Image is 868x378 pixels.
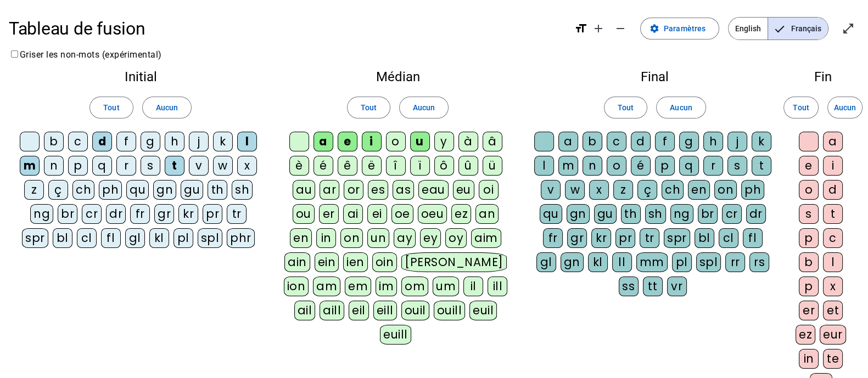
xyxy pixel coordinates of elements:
div: î [386,156,406,176]
div: a [823,132,843,151]
div: bl [53,228,72,248]
span: Tout [103,101,119,114]
div: c [607,132,626,151]
div: en [290,228,312,248]
div: um [433,277,459,296]
div: k [213,132,233,151]
div: ail [294,301,316,320]
div: p [68,156,88,176]
div: j [727,132,747,151]
div: v [189,156,209,176]
div: kr [591,228,611,248]
mat-icon: open_in_full [842,22,855,35]
h2: Final [532,70,778,83]
div: mm [636,252,668,272]
div: ï [410,156,430,176]
div: s [141,156,160,176]
div: o [386,132,406,151]
div: em [345,277,371,296]
span: Paramètres [664,22,705,35]
button: Aucun [827,97,863,119]
div: r [703,156,723,176]
div: l [237,132,257,151]
div: à [458,132,478,151]
div: t [823,204,843,224]
button: Paramètres [640,18,719,40]
div: ein [315,252,339,272]
div: aim [471,228,501,248]
div: ez [451,204,471,224]
div: k [752,132,771,151]
div: an [475,204,499,224]
div: [PERSON_NAME] [401,252,506,272]
div: ez [796,325,815,345]
div: ph [99,180,122,200]
span: Aucun [413,101,435,114]
div: euil [469,301,497,320]
div: ng [670,204,693,224]
div: ch [72,180,94,200]
div: rr [725,252,745,272]
mat-icon: settings [649,24,659,33]
div: au [293,180,315,200]
div: br [58,204,77,224]
div: n [44,156,64,176]
div: ng [30,204,53,224]
div: dr [746,204,766,224]
div: ç [637,180,657,200]
div: sh [232,180,253,200]
div: ou [293,204,315,224]
div: e [799,156,819,176]
div: oeu [418,204,447,224]
div: cl [719,228,738,248]
div: te [823,349,843,369]
div: ch [662,180,684,200]
div: euill [380,325,411,345]
div: s [727,156,747,176]
button: Entrer en plein écran [837,18,859,40]
div: ô [434,156,454,176]
div: f [116,132,136,151]
div: cr [82,204,102,224]
div: et [823,301,843,320]
button: Diminuer la taille de la police [609,18,631,40]
div: gl [536,252,556,272]
div: p [799,277,819,296]
span: Tout [618,101,634,114]
div: eau [418,180,449,200]
button: Tout [89,97,133,119]
div: dr [106,204,126,224]
div: fr [130,204,150,224]
div: kl [588,252,608,272]
div: fl [743,228,763,248]
div: gn [567,204,590,224]
div: pr [203,204,222,224]
div: un [367,228,389,248]
div: ar [320,180,339,200]
div: er [319,204,339,224]
div: oy [445,228,467,248]
button: Tout [604,97,647,119]
div: â [483,132,502,151]
div: ouil [401,301,429,320]
div: d [92,132,112,151]
div: rs [749,252,769,272]
div: a [558,132,578,151]
div: ê [338,156,357,176]
div: j [189,132,209,151]
div: fl [101,228,121,248]
mat-button-toggle-group: Language selection [728,17,828,40]
button: Aucun [142,97,192,119]
div: t [165,156,184,176]
div: pr [615,228,635,248]
div: f [655,132,675,151]
div: gn [153,180,176,200]
div: cr [722,204,742,224]
div: ss [619,277,639,296]
div: on [340,228,363,248]
div: u [410,132,430,151]
h2: Médian [281,70,514,83]
div: ph [741,180,764,200]
div: e [338,132,357,151]
div: gr [154,204,174,224]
